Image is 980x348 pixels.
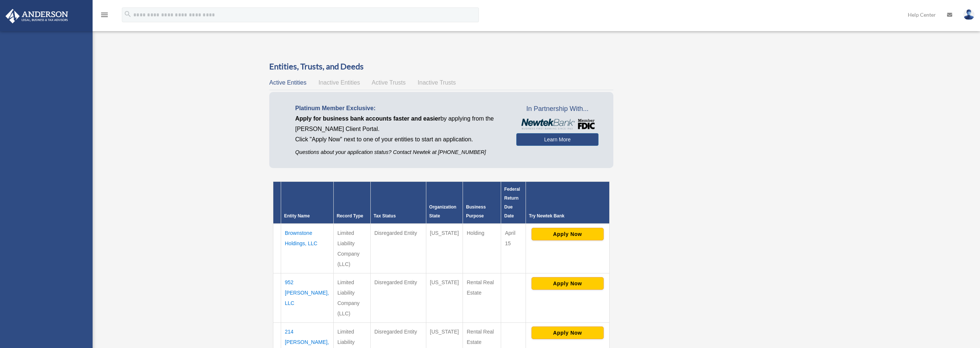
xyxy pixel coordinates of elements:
[269,61,613,72] h3: Entities, Trusts, and Deeds
[3,9,70,23] img: Anderson Advisors Platinum Portal
[531,326,604,339] button: Apply Now
[520,119,594,130] img: NewtekBankLogoSM.png
[295,148,505,157] p: Questions about your application status? Contact Newtek at [PHONE_NUMBER]
[516,103,598,115] span: In Partnership With...
[281,273,334,323] td: 952 [PERSON_NAME], LLC
[531,228,604,240] button: Apply Now
[501,224,526,273] td: April 15
[531,277,604,290] button: Apply Now
[295,134,505,145] p: Click "Apply Now" next to one of your entities to start an application.
[319,79,360,86] span: Inactive Entities
[100,13,109,19] a: menu
[426,224,463,273] td: [US_STATE]
[333,273,370,323] td: Limited Liability Company (LLC)
[100,10,109,19] i: menu
[463,224,501,273] td: Holding
[370,224,426,273] td: Disregarded Entity
[281,182,334,224] th: Entity Name
[124,10,132,18] i: search
[426,182,463,224] th: Organization State
[281,224,334,273] td: Brownstone Holdings, LLC
[295,114,505,134] p: by applying from the [PERSON_NAME] Client Portal.
[501,182,526,224] th: Federal Return Due Date
[463,182,501,224] th: Business Purpose
[372,79,406,86] span: Active Trusts
[370,182,426,224] th: Tax Status
[295,103,505,114] p: Platinum Member Exclusive:
[418,79,456,86] span: Inactive Trusts
[529,211,606,220] div: Try Newtek Bank
[370,273,426,323] td: Disregarded Entity
[269,79,306,86] span: Active Entities
[426,273,463,323] td: [US_STATE]
[963,9,974,20] img: User Pic
[333,182,370,224] th: Record Type
[295,115,440,122] span: Apply for business bank accounts faster and easier
[333,224,370,273] td: Limited Liability Company (LLC)
[516,133,598,146] a: Learn More
[463,273,501,323] td: Rental Real Estate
